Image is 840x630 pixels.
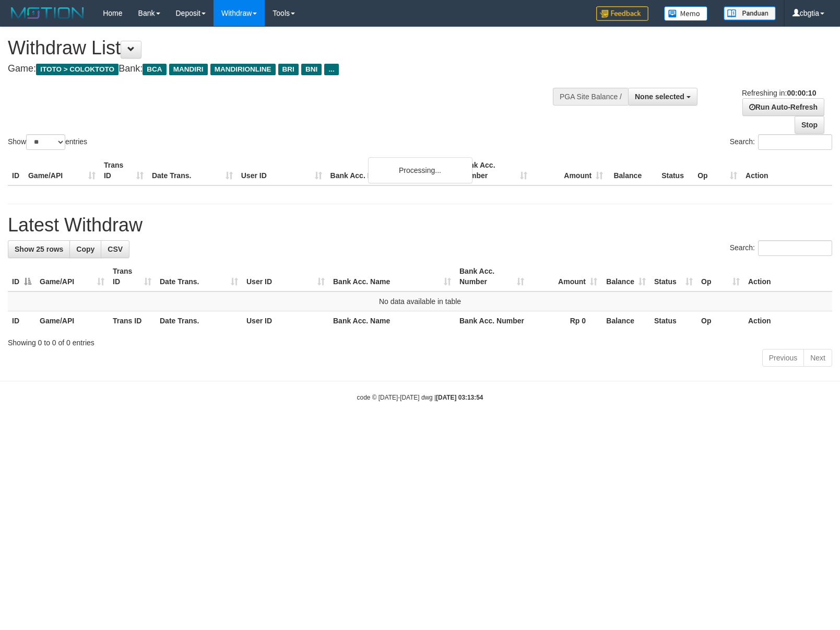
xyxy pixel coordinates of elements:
[8,215,832,236] h1: Latest Withdraw
[8,64,550,74] h4: Game: Bank:
[8,262,36,291] th: ID: activate to sort column descending
[278,64,299,75] span: BRI
[758,134,832,150] input: Search:
[8,291,832,311] td: No data available in table
[650,262,697,291] th: Status: activate to sort column ascending
[795,116,824,134] a: Stop
[156,311,242,331] th: Date Trans.
[607,156,657,185] th: Balance
[357,394,483,401] small: code © [DATE]-[DATE] dwg |
[635,92,684,101] span: None selected
[8,5,87,21] img: MOTION_logo.png
[169,64,208,75] span: MANDIRI
[108,245,123,253] span: CSV
[744,262,832,291] th: Action
[8,156,24,185] th: ID
[242,262,329,291] th: User ID: activate to sort column ascending
[156,262,242,291] th: Date Trans.: activate to sort column ascending
[326,156,456,185] th: Bank Acc. Name
[730,134,832,150] label: Search:
[109,262,156,291] th: Trans ID: activate to sort column ascending
[242,311,329,331] th: User ID
[210,64,276,75] span: MANDIRIONLINE
[324,64,338,75] span: ...
[455,311,528,331] th: Bank Acc. Number
[730,240,832,256] label: Search:
[741,156,832,185] th: Action
[531,156,607,185] th: Amount
[36,64,119,75] span: ITOTO > COLOKTOTO
[8,134,87,150] label: Show entries
[69,240,101,258] a: Copy
[8,333,832,348] div: Showing 0 to 0 of 0 entries
[436,394,483,401] strong: [DATE] 03:13:54
[693,156,741,185] th: Op
[455,262,528,291] th: Bank Acc. Number: activate to sort column ascending
[762,349,804,367] a: Previous
[657,156,693,185] th: Status
[368,157,472,183] div: Processing...
[329,311,455,331] th: Bank Acc. Name
[601,262,650,291] th: Balance: activate to sort column ascending
[8,240,70,258] a: Show 25 rows
[100,156,148,185] th: Trans ID
[596,6,648,21] img: Feedback.jpg
[148,156,237,185] th: Date Trans.
[650,311,697,331] th: Status
[528,262,601,291] th: Amount: activate to sort column ascending
[553,88,628,106] div: PGA Site Balance /
[8,311,36,331] th: ID
[143,64,166,75] span: BCA
[36,262,109,291] th: Game/API: activate to sort column ascending
[787,89,816,97] strong: 00:00:10
[456,156,531,185] th: Bank Acc. Number
[109,311,156,331] th: Trans ID
[664,6,708,21] img: Button%20Memo.svg
[101,240,129,258] a: CSV
[758,240,832,256] input: Search:
[742,98,824,116] a: Run Auto-Refresh
[301,64,322,75] span: BNI
[8,38,550,59] h1: Withdraw List
[36,311,109,331] th: Game/API
[601,311,650,331] th: Balance
[15,245,63,253] span: Show 25 rows
[237,156,326,185] th: User ID
[76,245,94,253] span: Copy
[329,262,455,291] th: Bank Acc. Name: activate to sort column ascending
[697,262,744,291] th: Op: activate to sort column ascending
[24,156,100,185] th: Game/API
[724,6,776,20] img: panduan.png
[26,134,65,150] select: Showentries
[697,311,744,331] th: Op
[803,349,832,367] a: Next
[528,311,601,331] th: Rp 0
[744,311,832,331] th: Action
[628,88,697,106] button: None selected
[742,89,816,97] span: Refreshing in:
